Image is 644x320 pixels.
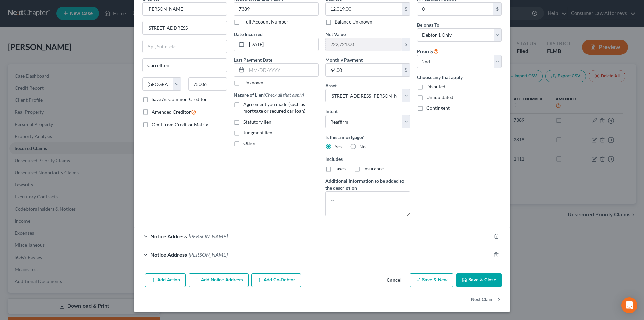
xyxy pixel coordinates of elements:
[325,83,337,88] span: Asset
[426,105,450,111] span: Contingent
[417,47,439,55] label: Priority
[417,74,502,81] label: Choose any that apply
[325,31,346,38] label: Net Value
[363,166,384,171] span: Insurance
[335,144,342,149] span: Yes
[402,64,410,77] div: $
[493,3,501,15] div: $
[247,38,318,51] input: MM/DD/YYYY
[402,38,410,51] div: $
[381,274,407,287] button: Cancel
[234,31,263,38] label: Date Incurred
[145,273,186,287] button: Add Action
[243,79,263,86] label: Unknown
[247,64,318,77] input: MM/DD/YYYY
[243,130,272,135] span: Judgment lien
[143,21,227,34] input: Enter address...
[326,64,402,77] input: 0.00
[234,91,304,98] label: Nature of Lien
[143,59,227,72] input: Enter city...
[426,94,453,100] span: Unliquidated
[152,122,208,127] span: Omit from Creditor Matrix
[325,155,410,163] label: Includes
[150,251,187,258] span: Notice Address
[410,273,453,287] button: Save & New
[243,140,256,146] span: Other
[426,84,445,89] span: Disputed
[234,2,319,16] input: XXXX
[251,273,301,287] button: Add Co-Debtor
[325,108,338,115] label: Intent
[234,56,272,63] label: Last Payment Date
[325,56,363,63] label: Monthly Payment
[152,96,207,103] label: Save As Common Creditor
[325,177,410,191] label: Additional information to be added to the description
[621,297,637,313] div: Open Intercom Messenger
[152,109,191,115] span: Amended Creditor
[243,119,271,125] span: Statutory lien
[417,22,439,28] span: Belongs To
[189,233,228,239] span: [PERSON_NAME]
[142,2,227,16] input: Search creditor by name...
[243,18,288,25] label: Full Account Number
[326,3,402,15] input: 0.00
[335,18,372,25] label: Balance Unknown
[326,38,402,51] input: 0.00
[189,273,249,287] button: Add Notice Address
[335,166,346,171] span: Taxes
[325,134,410,141] label: Is this a mortgage?
[189,251,228,258] span: [PERSON_NAME]
[456,273,502,287] button: Save & Close
[188,77,227,91] input: Enter zip...
[150,233,187,239] span: Notice Address
[143,40,227,53] input: Apt, Suite, etc...
[264,92,304,98] span: (Check all that apply)
[402,3,410,15] div: $
[417,3,493,15] input: 0.00
[359,144,366,149] span: No
[243,101,305,114] span: Agreement you made (such as mortgage or secured car loan)
[471,292,502,307] button: Next Claim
